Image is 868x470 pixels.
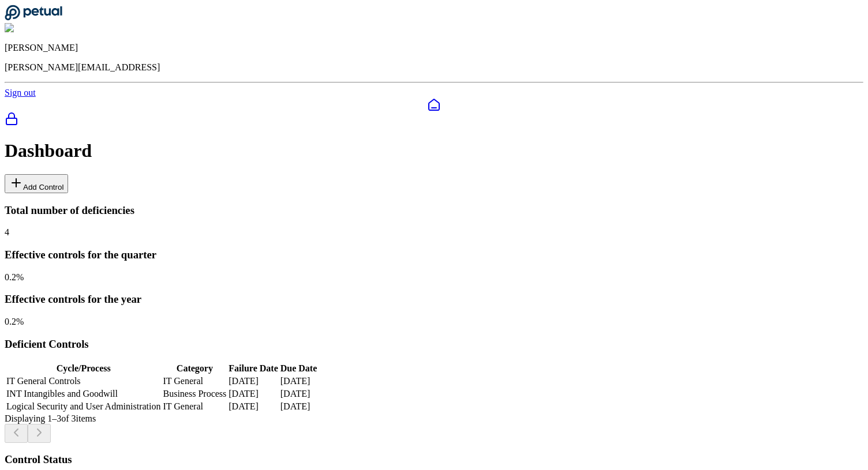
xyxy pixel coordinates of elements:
span: 0.2 % [5,317,24,326]
p: [PERSON_NAME][EMAIL_ADDRESS] [5,62,863,73]
a: Go to Dashboard [5,13,62,22]
p: [PERSON_NAME] [5,43,863,53]
a: SOC [5,112,863,128]
td: [DATE] [228,388,278,400]
td: IT General [163,401,227,412]
h3: Total number of deficiencies [5,204,863,217]
h3: Effective controls for the year [5,293,863,306]
th: Due Date [280,363,318,374]
h3: Control Status [5,453,863,466]
a: Dashboard [5,98,863,112]
button: Add Control [5,174,68,193]
span: 0.2 % [5,272,24,282]
a: Sign out [5,88,36,97]
td: IT General Controls [6,375,162,387]
span: 4 [5,227,9,237]
td: IT General [163,375,227,387]
td: [DATE] [280,375,318,387]
h3: Deficient Controls [5,338,863,351]
th: Cycle/Process [6,363,162,374]
td: Logical Security and User Administration [6,401,162,412]
img: James Lee [5,23,53,33]
h3: Effective controls for the quarter [5,249,863,261]
th: Category [163,363,227,374]
td: [DATE] [280,388,318,400]
span: Displaying 1– 3 of 3 items [5,413,96,423]
td: [DATE] [280,401,318,412]
td: INT Intangibles and Goodwill [6,388,162,400]
td: [DATE] [228,401,278,412]
th: Failure Date [228,363,278,374]
td: [DATE] [228,375,278,387]
td: Business Process [163,388,227,400]
h1: Dashboard [5,140,863,161]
